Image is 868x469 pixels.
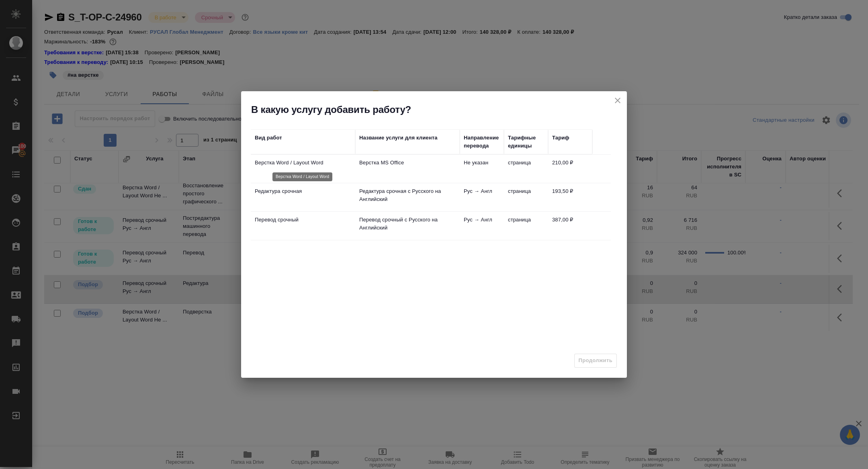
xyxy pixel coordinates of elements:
[548,212,592,240] td: 387,00 ₽
[460,155,504,183] td: Не указан
[359,159,456,167] p: Верстка MS Office
[504,155,548,183] td: страница
[359,216,456,232] p: Перевод срочный с Русского на Английский
[464,134,500,150] div: Направление перевода
[508,134,544,150] div: Тарифные единицы
[359,187,456,203] p: Редактура срочная с Русского на Английский
[504,183,548,211] td: страница
[359,134,438,142] div: Название услуги для клиента
[612,94,624,106] button: close
[460,183,504,211] td: Рус → Англ
[460,212,504,240] td: Рус → Англ
[255,187,351,195] p: Редактура срочная
[548,183,592,211] td: 193,50 ₽
[552,134,569,142] div: Тариф
[255,159,351,167] p: Верстка Word / Layout Word
[255,134,282,142] div: Вид работ
[251,103,627,116] h2: В какую услугу добавить работу?
[548,155,592,183] td: 210,00 ₽
[255,216,351,224] p: Перевод срочный
[504,212,548,240] td: страница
